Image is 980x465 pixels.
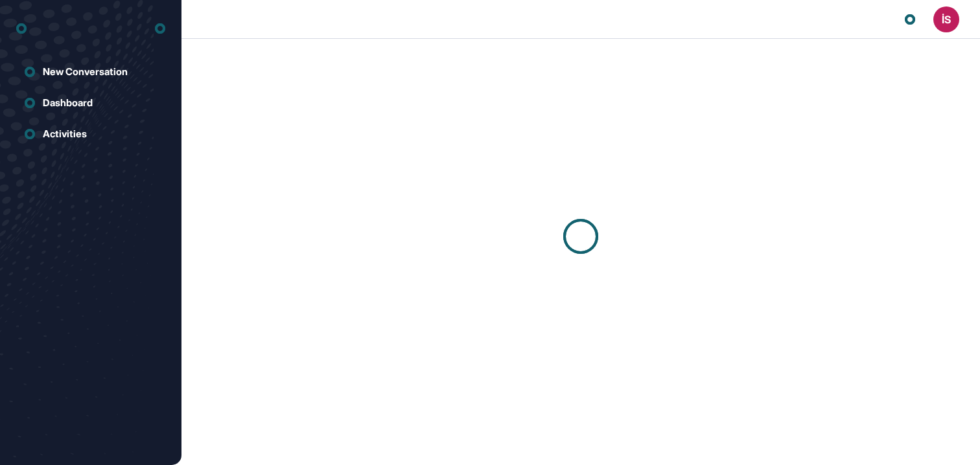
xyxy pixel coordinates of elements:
[43,97,93,109] div: Dashboard
[933,6,959,32] button: İS
[43,66,128,78] div: New Conversation
[16,121,165,147] a: Activities
[16,90,165,116] a: Dashboard
[16,18,27,39] div: entrapeer-logo
[43,128,87,140] div: Activities
[16,59,165,85] a: New Conversation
